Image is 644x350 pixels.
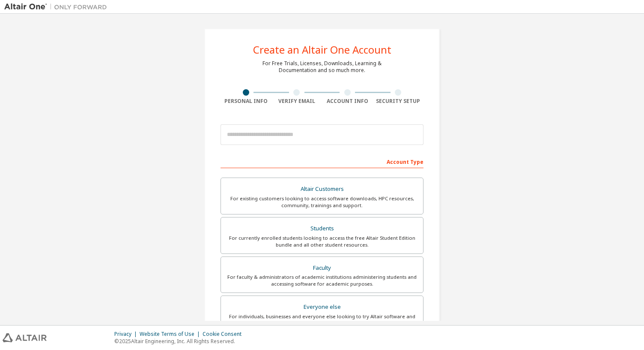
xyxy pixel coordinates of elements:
div: Everyone else [226,301,418,313]
div: For faculty & administrators of academic institutions administering students and accessing softwa... [226,274,418,287]
div: Security Setup [373,98,424,105]
div: Create an Altair One Account [253,45,391,55]
img: altair_logo.svg [3,333,47,342]
div: For existing customers looking to access software downloads, HPC resources, community, trainings ... [226,195,418,209]
div: Cookie Consent [203,331,247,338]
div: For Free Trials, Licenses, Downloads, Learning & Documentation and so much more. [262,60,382,74]
div: Students [226,223,418,235]
div: Account Info [322,98,373,105]
div: Personal Info [221,98,271,105]
div: Verify Email [271,98,322,105]
div: Website Terms of Use [140,331,203,338]
div: For currently enrolled students looking to access the free Altair Student Edition bundle and all ... [226,235,418,248]
p: © 2025 Altair Engineering, Inc. All Rights Reserved. [114,338,247,345]
img: Altair One [4,3,111,11]
div: Privacy [114,331,140,338]
div: Altair Customers [226,183,418,195]
div: For individuals, businesses and everyone else looking to try Altair software and explore our prod... [226,313,418,327]
div: Faculty [226,262,418,274]
div: Account Type [221,154,423,168]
